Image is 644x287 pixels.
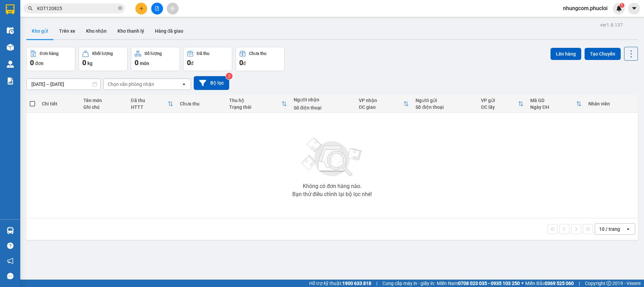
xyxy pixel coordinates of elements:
button: Kho gửi [26,23,54,39]
span: nhungcom.phucloi [558,4,613,12]
button: Chưa thu0đ [236,47,285,71]
button: aim [167,3,179,14]
div: Số điện thoại [294,105,352,110]
span: aim [170,6,175,11]
div: ĐC giao [359,104,403,110]
th: Toggle SortBy [128,95,177,113]
span: Miền Nam [437,280,520,287]
img: logo-vxr [6,4,15,14]
div: Số lượng [144,51,162,56]
div: 10 / trang [599,226,620,232]
span: copyright [607,281,611,286]
div: Chưa thu [180,101,222,106]
div: Trạng thái [229,104,281,110]
span: notification [7,258,14,264]
span: file-add [155,6,159,11]
span: search [28,6,33,11]
span: message [7,273,14,279]
button: Kho thanh lý [112,23,150,39]
div: Chọn văn phòng nhận [108,81,154,88]
span: close-circle [118,6,122,10]
img: warehouse-icon [7,61,14,68]
img: svg+xml;base64,PHN2ZyBjbGFzcz0ibGlzdC1wbHVnX19zdmciIHhtbG5zPSJodHRwOi8vd3d3LnczLm9yZy8yMDAwL3N2Zy... [298,134,366,181]
input: Select a date range. [27,79,100,90]
div: Ghi chú [83,104,124,110]
button: caret-down [628,3,640,14]
span: | [376,280,377,287]
div: ĐC lấy [481,104,518,110]
img: warehouse-icon [7,44,14,51]
button: Lên hàng [551,48,581,60]
div: Ngày ĐH [530,104,576,110]
div: Số điện thoại [415,104,474,110]
span: Hỗ trợ kỹ thuật: [309,280,371,287]
div: Không có đơn hàng nào. [303,184,361,189]
span: plus [139,6,144,11]
input: Tìm tên, số ĐT hoặc mã đơn [37,5,117,12]
span: đ [243,61,246,66]
span: đơn [35,61,44,66]
span: món [140,61,149,66]
th: Toggle SortBy [478,95,527,113]
div: ver 1.8.137 [600,21,623,29]
span: kg [87,61,92,66]
span: 1 [621,3,623,8]
button: Kho nhận [81,23,112,39]
th: Toggle SortBy [355,95,412,113]
span: 0 [135,59,138,67]
button: file-add [151,3,163,14]
svg: open [625,226,631,232]
div: VP gửi [481,98,518,103]
button: Hàng đã giao [150,23,189,39]
th: Toggle SortBy [527,95,585,113]
div: HTTT [131,104,168,110]
th: Toggle SortBy [226,95,290,113]
img: warehouse-icon [7,227,14,234]
button: plus [135,3,147,14]
span: đ [191,61,193,66]
strong: 1900 633 818 [342,281,371,286]
sup: 2 [226,73,233,79]
img: solution-icon [7,77,14,85]
div: Chưa thu [249,51,266,56]
svg: open [181,82,187,87]
strong: 0369 525 060 [545,281,574,286]
span: close-circle [118,5,122,12]
span: | [579,280,580,287]
div: Người gửi [415,98,474,103]
span: Miền Bắc [525,280,574,287]
button: Khối lượng0kg [79,47,128,71]
div: VP nhận [359,98,403,103]
div: Đã thu [131,98,168,103]
img: icon-new-feature [616,5,622,11]
div: Khối lượng [92,51,113,56]
button: Trên xe [54,23,81,39]
button: Bộ lọc [194,76,229,90]
span: 0 [82,59,86,67]
span: ⚪️ [521,282,524,285]
div: Tên món [83,98,124,103]
div: Đã thu [197,51,209,56]
span: Cung cấp máy in - giấy in: [382,280,435,287]
span: 0 [30,59,34,67]
div: Thu hộ [229,98,281,103]
button: Tạo Chuyến [585,48,621,60]
span: 0 [187,59,191,67]
div: Bạn thử điều chỉnh lại bộ lọc nhé! [292,192,372,197]
span: question-circle [7,243,14,249]
div: Đơn hàng [40,51,58,56]
div: Mã GD [530,98,576,103]
div: Chi tiết [42,101,77,106]
span: caret-down [631,5,637,11]
div: Nhân viên [588,101,635,106]
img: warehouse-icon [7,27,14,34]
button: Đơn hàng0đơn [26,47,75,71]
strong: 0708 023 035 - 0935 103 250 [458,281,520,286]
button: Số lượng0món [131,47,180,71]
span: 0 [239,59,243,67]
sup: 1 [620,3,624,8]
button: Đã thu0đ [183,47,232,71]
div: Người nhận [294,97,352,102]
